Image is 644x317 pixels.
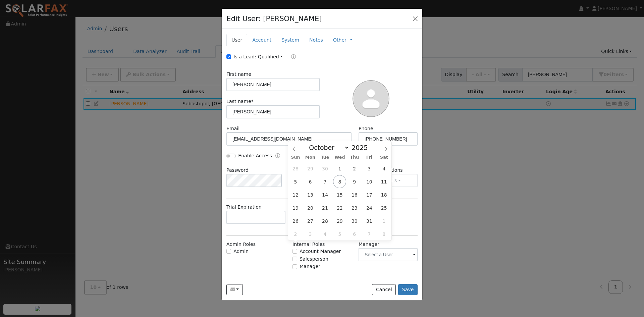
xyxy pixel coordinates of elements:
[333,162,346,175] span: October 1, 2025
[348,175,361,188] span: October 9, 2025
[303,155,318,160] span: Mon
[292,249,297,254] input: Account Manager
[363,188,376,201] span: October 17, 2025
[359,125,373,132] label: Phone
[304,162,317,175] span: September 29, 2025
[347,155,362,160] span: Thu
[226,249,231,254] input: Admin
[363,175,376,188] span: October 10, 2025
[289,214,302,227] span: October 26, 2025
[276,34,304,46] a: System
[318,175,331,188] span: October 7, 2025
[333,201,346,214] span: October 22, 2025
[226,54,231,59] input: Is a Lead:
[363,227,376,241] span: November 7, 2025
[292,264,297,269] input: Manager
[292,241,325,248] label: Internal Roles
[363,201,376,214] span: October 24, 2025
[304,214,317,227] span: October 27, 2025
[333,227,346,241] span: November 5, 2025
[377,201,390,214] span: October 25, 2025
[318,214,331,227] span: October 28, 2025
[359,241,379,248] label: Manager
[289,175,302,188] span: October 5, 2025
[348,201,361,214] span: October 23, 2025
[289,201,302,214] span: October 19, 2025
[377,227,390,241] span: November 8, 2025
[289,188,302,201] span: October 12, 2025
[304,175,317,188] span: October 6, 2025
[348,227,361,241] span: November 6, 2025
[333,188,346,201] span: October 15, 2025
[226,34,247,46] a: User
[247,34,276,46] a: Account
[304,201,317,214] span: October 20, 2025
[398,284,418,296] button: Save
[226,71,251,78] label: First name
[318,201,331,214] span: October 21, 2025
[300,256,328,263] label: Salesperson
[226,204,262,211] label: Trial Expiration
[304,34,328,46] a: Notes
[350,144,374,151] input: Year
[226,13,322,24] h4: Edit User: [PERSON_NAME]
[300,248,341,255] label: Account Manager
[289,227,302,241] span: November 2, 2025
[238,152,272,159] label: Enable Access
[226,125,239,132] label: Email
[318,227,331,241] span: November 4, 2025
[318,155,332,160] span: Tue
[306,144,350,152] select: Month
[372,284,396,296] button: Cancel
[362,155,377,160] span: Fri
[332,155,347,160] span: Wed
[402,277,418,284] div: Stats
[292,257,297,261] input: Salesperson
[286,53,296,61] a: Lead
[363,214,376,227] span: October 31, 2025
[377,188,390,201] span: October 18, 2025
[348,162,361,175] span: October 2, 2025
[226,167,249,174] label: Password
[288,155,303,160] span: Sun
[377,214,390,227] span: November 1, 2025
[377,175,390,188] span: October 11, 2025
[258,54,283,59] a: Qualified
[300,263,320,270] label: Manager
[226,98,254,105] label: Last name
[318,162,331,175] span: September 30, 2025
[348,188,361,201] span: October 16, 2025
[318,188,331,201] span: October 14, 2025
[348,214,361,227] span: October 30, 2025
[226,241,256,248] label: Admin Roles
[289,162,302,175] span: September 28, 2025
[377,162,390,175] span: October 4, 2025
[226,284,243,296] button: tandefrick@gmail.com
[333,214,346,227] span: October 29, 2025
[304,227,317,241] span: November 3, 2025
[377,155,391,160] span: Sat
[233,53,256,60] label: Is a Lead:
[333,175,346,188] span: October 8, 2025
[251,99,254,104] span: Required
[333,37,346,44] a: Other
[304,188,317,201] span: October 13, 2025
[233,248,249,255] label: Admin
[275,152,280,160] a: Enable Access
[359,248,418,261] input: Select a User
[363,162,376,175] span: October 3, 2025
